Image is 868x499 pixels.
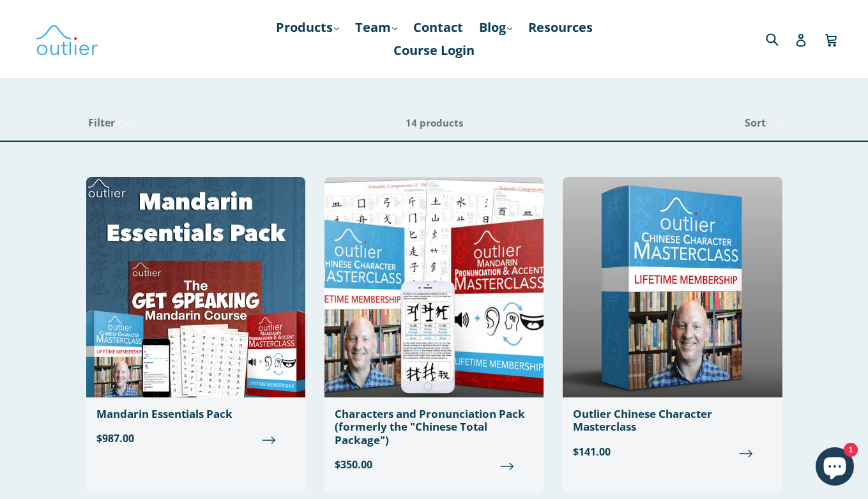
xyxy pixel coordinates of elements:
a: Products [270,16,346,39]
img: Outlier Linguistics [35,20,99,58]
div: Mandarin Essentials Pack [96,408,295,420]
div: Outlier Chinese Character Masterclass [573,408,772,434]
a: Mandarin Essentials Pack $987.00 [86,177,305,456]
a: Outlier Chinese Character Masterclass $141.00 [563,177,782,470]
span: $350.00 [335,457,533,472]
a: Course Login [387,39,481,62]
a: Resources [522,16,599,39]
img: Mandarin Essentials Pack [86,177,305,397]
span: $987.00 [96,431,295,446]
a: Blog [473,16,519,39]
a: Team [349,16,404,39]
span: 14 products [406,116,463,129]
div: Characters and Pronunciation Pack (formerly the "Chinese Total Package") [335,408,533,447]
img: Chinese Total Package Outlier Linguistics [324,177,544,397]
span: $141.00 [573,444,772,459]
img: Outlier Chinese Character Masterclass Outlier Linguistics [563,177,782,397]
a: Contact [407,16,469,39]
a: Characters and Pronunciation Pack (formerly the "Chinese Total Package") $350.00 [324,177,544,482]
inbox-online-store-chat: Shopify online store chat [812,447,858,489]
input: Search [763,26,798,52]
